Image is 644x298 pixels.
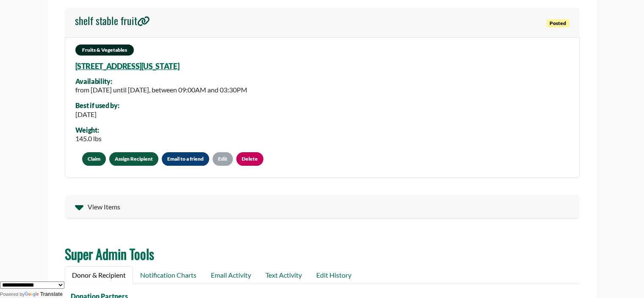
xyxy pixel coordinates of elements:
a: shelf stable fruit [75,14,150,31]
h4: shelf stable fruit [75,14,150,27]
a: Translate [25,291,63,297]
a: Donor & Recipient [65,266,133,284]
div: 145.0 lbs [75,134,102,144]
span: View Items [88,202,120,212]
button: Email to a friend [162,152,209,166]
a: Assign Recipient [109,152,158,166]
div: Best if used by: [75,102,119,109]
button: Claim [82,152,106,166]
img: Google Translate [25,292,40,298]
div: Weight: [75,126,102,134]
div: [DATE] [75,109,119,120]
div: Availability: [75,78,247,85]
span: Fruits & Vegetables [75,45,134,56]
a: Delete [236,152,263,166]
div: from [DATE] until [DATE], between 09:00AM and 03:30PM [75,85,247,95]
a: [STREET_ADDRESS][US_STATE] [75,61,180,71]
span: Posted [546,19,569,28]
a: Edit [213,152,233,166]
a: Edit History [309,266,359,284]
a: Text Activity [258,266,309,284]
a: Notification Charts [133,266,204,284]
a: Email Activity [204,266,258,284]
h2: Super Admin Tools [65,246,580,262]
